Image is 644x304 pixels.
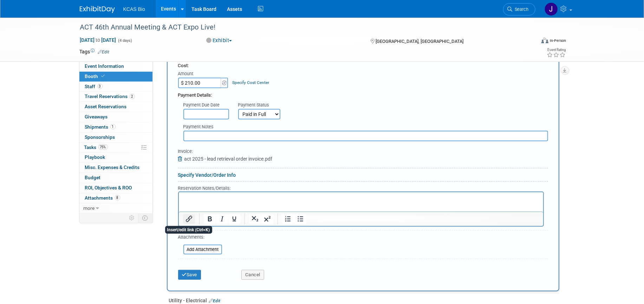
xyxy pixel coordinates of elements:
[376,39,463,44] span: [GEOGRAPHIC_DATA], [GEOGRAPHIC_DATA]
[178,148,273,155] div: Invoice:
[178,172,236,178] a: Specify Vendor/Order Info
[183,102,228,109] div: Payment Due Date
[85,73,106,79] span: Booth
[204,37,235,44] button: Exhibit
[169,297,559,304] div: Utility - Electrical
[503,3,535,15] a: Search
[85,84,103,89] span: Staff
[79,92,152,102] a: Travel Reservations2
[85,93,135,99] span: Travel Reservations
[118,38,132,43] span: (4 days)
[178,71,229,78] div: Amount
[241,270,264,280] button: Cancel
[138,213,152,222] td: Toggle Event Tabs
[79,163,152,173] a: Misc. Expenses & Credits
[294,214,306,224] button: Bullet list
[216,214,228,224] button: Italic
[179,192,543,212] iframe: Rich Text Area
[84,144,108,150] span: Tasks
[85,164,140,170] span: Misc. Expenses & Credits
[513,7,529,12] span: Search
[95,37,102,43] span: to
[282,214,294,224] button: Numbered list
[79,153,152,162] a: Playbook
[238,102,285,109] div: Payment Status
[228,214,240,224] button: Underline
[98,50,110,54] a: Edit
[85,63,124,69] span: Event Information
[126,213,138,222] td: Personalize Event Tab Strip
[541,38,548,43] img: Format-Inperson.png
[79,183,152,193] a: ROI, Objectives & ROO
[85,114,108,119] span: Giveaways
[545,2,558,16] img: Jocelyn King
[79,143,152,153] a: Tasks75%
[102,74,105,78] i: Booth reservation complete
[84,205,95,211] span: more
[549,38,566,43] div: In-Person
[79,82,152,92] a: Staff3
[130,94,135,99] span: 2
[232,80,269,85] a: Specify Cost Center
[178,234,222,242] div: Attachments:
[203,214,215,224] button: Bold
[97,84,103,89] span: 3
[249,214,261,224] button: Subscript
[115,195,120,200] span: 8
[85,104,127,109] span: Asset Reservations
[79,132,152,142] a: Sponsorships
[85,134,115,140] span: Sponsorships
[110,124,116,129] span: 1
[85,124,116,130] span: Shipments
[123,6,145,12] span: KCAS Bio
[79,203,152,213] a: more
[547,48,566,52] div: Event Rating
[184,156,273,162] span: act 2025 - lead retrieval order invoice.pdf
[178,63,548,69] div: Cost:
[85,185,132,190] span: ROI, Objectives & ROO
[79,173,152,183] a: Budget
[79,122,152,132] a: Shipments1
[85,154,105,160] span: Playbook
[494,37,566,47] div: Event Format
[85,195,120,201] span: Attachments
[178,270,201,280] button: Save
[178,156,184,162] a: Remove Attachment
[178,185,544,192] div: Reservation Notes/Details:
[183,214,195,224] button: Insert/edit link
[79,112,152,122] a: Giveaways
[178,88,548,99] div: Payment Details:
[80,6,115,13] img: ExhibitDay
[78,21,525,34] div: ACT 46th Annual Meeting & ACT Expo Live!
[209,298,221,303] a: Edit
[79,193,152,203] a: Attachments8
[79,102,152,112] a: Asset Reservations
[183,124,548,131] div: Payment Notes
[79,62,152,71] a: Event Information
[261,214,273,224] button: Superscript
[85,175,101,180] span: Budget
[80,48,110,55] td: Tags
[98,144,108,150] span: 75%
[80,37,117,43] span: [DATE] [DATE]
[79,72,152,82] a: Booth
